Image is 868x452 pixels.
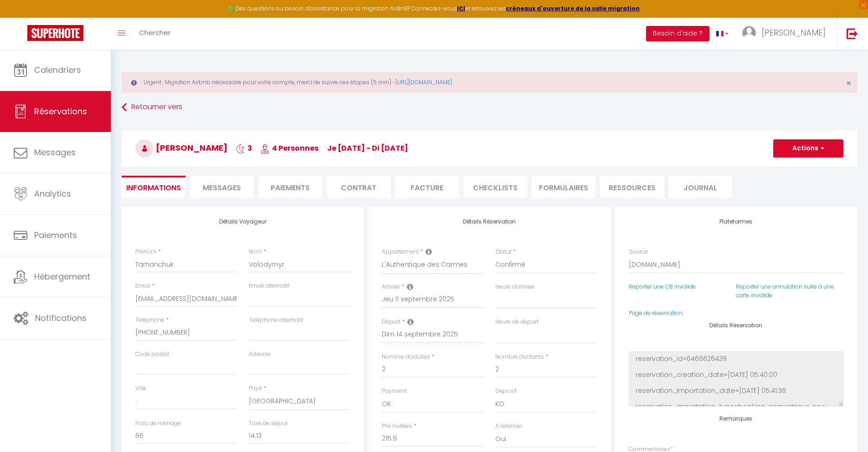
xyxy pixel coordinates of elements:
label: Heure de départ [495,318,539,326]
span: Paiements [34,229,77,241]
a: Retourner vers [122,99,857,116]
label: Deposit [495,387,517,396]
label: Payment [382,387,406,396]
label: Email alternatif [249,282,289,290]
label: Téléphone alternatif [249,316,303,325]
span: Messages [34,147,76,158]
label: Pays [249,384,262,393]
label: Téléphone [135,316,164,325]
label: Code postal [135,350,169,359]
button: Ouvrir le widget de chat LiveChat [7,4,35,31]
label: A relancer [495,422,522,431]
h4: Détails Voyageur [135,218,350,225]
span: [PERSON_NAME] [135,142,227,153]
span: Notifications [35,312,87,324]
span: 3 [236,143,252,153]
label: Arrivée [382,283,400,291]
span: Chercher [139,28,170,37]
span: Analytics [34,188,71,199]
label: Nombre d'adultes [382,353,430,361]
li: Informations [122,176,185,198]
span: Messages [203,183,241,193]
label: Ville [135,384,146,393]
li: Ressources [600,176,664,198]
li: FORMULAIRES [532,176,596,198]
label: Adresse [249,350,271,359]
h4: Plateformes [629,218,843,225]
div: Urgent : Migration Airbnb nécessaire pour votre compte, merci de suivre ces étapes (5 min) - [122,72,857,93]
span: Hébergement [34,271,90,282]
li: CHECKLISTS [463,176,527,198]
a: ICI [457,5,465,12]
label: Taxe de séjour [249,419,288,428]
label: Prix nuitées [382,422,412,431]
label: Appartement [382,248,419,256]
a: créneaux d'ouverture de la salle migration [506,5,640,12]
button: Besoin d'aide ? [646,26,709,41]
a: ... [PERSON_NAME] [735,18,837,50]
button: Actions [773,139,843,157]
span: [PERSON_NAME] [762,27,826,38]
span: 4 Personnes [261,143,318,153]
li: Paiements [258,176,322,198]
label: Frais de ménage [135,419,181,428]
span: je [DATE] - di [DATE] [327,143,408,153]
label: Départ [382,318,401,326]
label: Nom [249,248,262,256]
label: Heure d'arrivée [495,283,534,291]
label: Nombre d'enfants [495,353,544,361]
li: Facture [395,176,459,198]
img: logout [847,28,858,39]
label: Source [629,248,648,256]
span: Calendriers [34,64,81,76]
span: × [846,77,851,89]
button: Close [846,79,851,87]
label: Statut [495,248,512,256]
h4: Remarques [629,416,843,422]
a: Reporter une annulation suite à une carte invalide [736,283,834,299]
a: Chercher [132,18,177,50]
label: Prénom [135,248,157,256]
h4: Détails Réservation [629,322,843,329]
a: Reporter une CB invalide [629,283,696,290]
h4: Détails Réservation [382,218,596,225]
img: ... [742,26,756,40]
label: Email [135,282,150,290]
li: Journal [668,176,732,198]
img: Super Booking [27,25,83,41]
a: [URL][DOMAIN_NAME] [395,78,452,86]
li: Contrat [327,176,390,198]
span: Réservations [34,106,87,117]
a: Page de réservation [629,309,683,317]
